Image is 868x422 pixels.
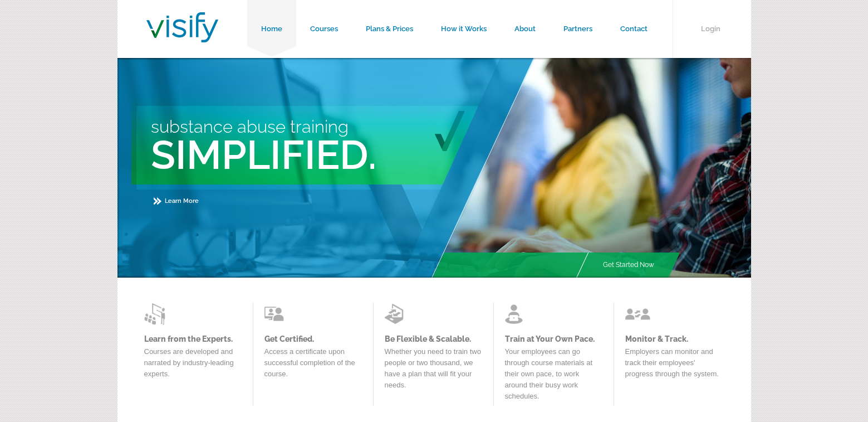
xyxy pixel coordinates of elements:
[589,253,668,278] a: Get Started Now
[144,303,169,325] img: Learn from the Experts
[385,334,482,343] a: Be Flexible & Scalable.
[264,303,290,325] img: Learn from the Experts
[144,334,242,343] a: Learn from the Experts.
[151,131,537,178] h2: Simplified.
[154,197,199,205] a: Learn More
[505,303,530,325] img: Learn from the Experts
[625,334,723,343] a: Monitor & Track.
[385,303,410,325] img: Learn from the Experts
[151,117,537,137] h3: Substance Abuse Training
[144,346,242,385] p: Courses are developed and narrated by industry-leading experts.
[264,334,362,343] a: Get Certified.
[505,346,602,408] p: Your employees can go through course materials at their own pace, to work around their busy work ...
[146,12,218,42] img: Visify Training
[505,334,602,343] a: Train at Your Own Pace.
[264,346,362,385] p: Access a certificate upon successful completion of the course.
[625,346,723,385] p: Employers can monitor and track their employees' progress through the system.
[385,346,482,396] p: Whether you need to train two people or two thousand, we have a plan that will fit your needs.
[430,58,751,278] img: Main Image
[146,30,218,46] a: Visify Training
[625,303,650,325] img: Learn from the Experts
